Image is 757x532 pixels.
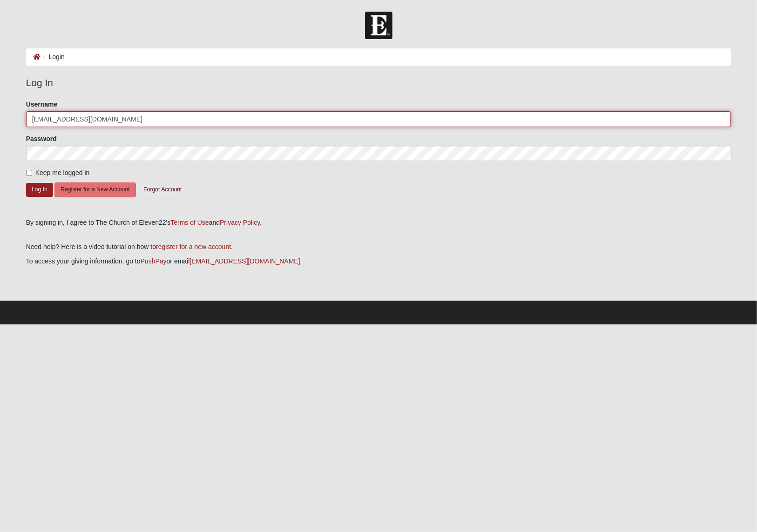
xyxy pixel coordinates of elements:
[170,219,209,226] a: Terms of Use
[26,170,32,176] input: Keep me logged in
[26,256,731,266] p: To access your giving information, go to or email
[156,243,231,250] a: register for a new account
[220,219,260,226] a: Privacy Policy
[41,52,65,62] li: Login
[26,134,57,143] label: Password
[54,182,135,197] button: Register for a New Account
[189,257,300,265] a: [EMAIL_ADDRESS][DOMAIN_NAME]
[141,257,167,265] a: PushPay
[35,169,90,176] span: Keep me logged in
[137,182,188,197] button: Forgot Account
[715,113,726,124] keeper-lock: Open Keeper Popup
[26,183,53,196] button: Log In
[26,100,58,109] label: Username
[365,12,392,39] img: Church of Eleven22 Logo
[26,218,731,228] div: By signing in, I agree to The Church of Eleven22's and .
[26,242,731,252] p: Need help? Here is a video tutorial on how to .
[26,75,731,90] legend: Log In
